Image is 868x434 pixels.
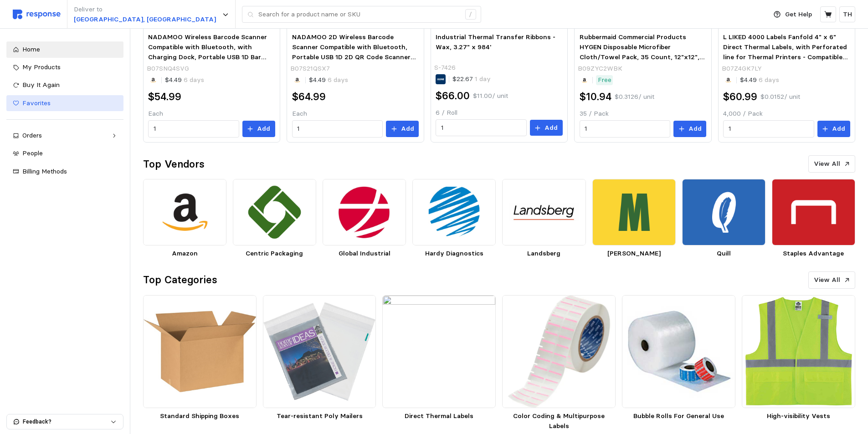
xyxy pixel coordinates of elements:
[13,10,61,19] img: svg%3e
[147,64,189,74] p: B07SNQ4SVG
[22,149,43,157] span: People
[143,273,217,287] h2: Top Categories
[817,121,850,137] button: Add
[580,90,611,104] h2: $10.94
[143,249,226,259] p: Amazon
[723,109,850,119] p: 4,000 / Pack
[814,159,840,169] p: View All
[768,6,817,23] button: Get Help
[233,249,316,259] p: Centric Packaging
[233,179,316,246] img: b57ebca9-4645-4b82-9362-c975cc40820f.png
[148,109,275,119] p: Each
[808,271,855,289] button: View All
[622,411,735,421] p: Bubble Rolls For General Use
[839,6,855,22] button: TH
[154,121,234,137] input: Qty
[814,275,840,285] p: View All
[436,33,555,51] span: Industrial Thermal Transfer Ribbons - Wax, 3.27" x 984'
[544,123,558,133] p: Add
[22,131,108,141] div: Orders
[382,295,496,408] img: 60DY22_AS01
[465,9,476,20] div: /
[772,249,855,259] p: Staples Advantage
[263,295,376,408] img: s0950253_sc7
[74,15,216,25] p: [GEOGRAPHIC_DATA], [GEOGRAPHIC_DATA]
[729,121,809,137] input: Qty
[382,411,496,421] p: Direct Thermal Labels
[148,90,181,104] h2: $54.99
[740,75,779,85] p: $4.49
[23,418,110,426] p: Feedback?
[688,124,702,134] p: Add
[143,179,226,246] img: d7805571-9dbc-467d-9567-a24a98a66352.png
[598,75,611,85] p: Free
[622,295,735,408] img: l_LIND100002060_LIND100002080_LIND100003166_11-15.jpg
[6,95,123,112] a: Favorites
[682,179,765,246] img: bfee157a-10f7-4112-a573-b61f8e2e3b38.png
[323,179,406,246] img: 771c76c0-1592-4d67-9e09-d6ea890d945b.png
[182,76,204,84] span: 6 days
[832,124,845,134] p: Add
[808,155,855,173] button: View All
[436,89,470,103] h2: $66.00
[326,76,348,84] span: 6 days
[502,295,616,408] img: THT-152-494-PK.webp
[760,92,800,102] p: $0.0152 / unit
[401,124,414,134] p: Add
[22,167,67,175] span: Billing Methods
[6,77,123,93] a: Buy It Again
[585,121,665,137] input: Qty
[292,90,326,104] h2: $64.99
[757,76,779,84] span: 6 days
[580,33,704,90] span: Rubbermaid Commercial Products HYGEN Disposable Microfiber Cloth/Towel Pack, 35 Count, 12"x12", w...
[309,75,348,85] p: $4.49
[148,33,267,90] span: NADAMOO Wireless Barcode Scanner Compatible with Bluetooth, with Charging Dock, Portable USB 1D B...
[22,45,40,53] span: Home
[6,163,123,180] a: Billing Methods
[502,411,616,431] p: Color Coding & Multipurpose Labels
[436,108,562,118] p: 6 / Roll
[578,64,622,74] p: B09ZYC2WBK
[412,179,496,246] img: 4fb1f975-dd51-453c-b64f-21541b49956d.png
[258,6,460,23] input: Search for a product name or SKU
[22,81,60,89] span: Buy It Again
[742,411,855,421] p: High-visibility Vests
[22,63,61,71] span: My Products
[615,92,654,102] p: $0.3126 / unit
[592,179,676,246] img: 28d3e18e-6544-46cd-9dd4-0f3bdfdd001e.png
[742,295,855,408] img: L_EGO21147.jpg
[682,249,765,259] p: Quill
[292,33,416,90] span: NADAMOO 2D Wireless Barcode Scanner Compatible with Bluetooth, Portable USB 1D 2D QR Code Scanner...
[434,63,456,73] p: S-7426
[386,121,419,137] button: Add
[242,121,275,137] button: Add
[143,411,257,421] p: Standard Shipping Boxes
[673,121,706,137] button: Add
[7,414,123,429] button: Feedback?
[6,145,123,162] a: People
[843,10,852,20] p: TH
[722,64,762,74] p: B07Z4GK7LY
[502,249,586,259] p: Landsberg
[263,411,376,421] p: Tear-resistant Poly Mailers
[297,121,377,137] input: Qty
[772,179,855,246] img: 63258c51-adb8-4b2a-9b0d-7eba9747dc41.png
[412,249,496,259] p: Hardy Diagnostics
[530,120,563,136] button: Add
[441,120,521,136] input: Qty
[723,90,757,104] h2: $60.99
[290,64,330,74] p: B07S21QSX7
[473,91,508,101] p: $11.00 / unit
[723,33,847,81] span: L LIKED 4000 Labels Fanfold 4" x 6" Direct Thermal Labels, with Perforated line for Thermal Print...
[165,75,204,85] p: $4.49
[292,109,419,119] p: Each
[323,249,406,259] p: Global Industrial
[257,124,270,134] p: Add
[592,249,676,259] p: [PERSON_NAME]
[580,109,706,119] p: 35 / Pack
[452,74,491,84] p: $22.67
[6,59,123,76] a: My Products
[22,99,51,107] span: Favorites
[6,128,123,144] a: Orders
[143,157,205,171] h2: Top Vendors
